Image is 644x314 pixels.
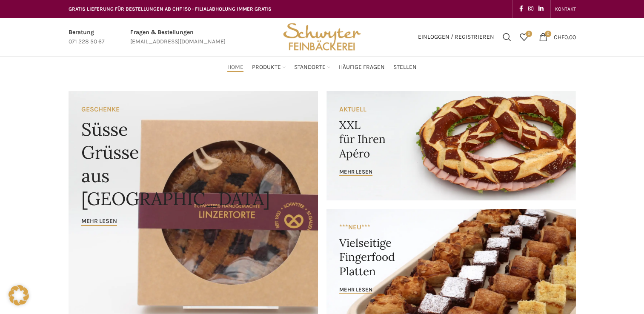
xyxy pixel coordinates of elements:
a: Infobox link [69,28,105,47]
span: GRATIS LIEFERUNG FÜR BESTELLUNGEN AB CHF 150 - FILIALABHOLUNG IMMER GRATIS [69,6,272,12]
div: Meine Wunschliste [515,29,532,46]
a: Instagram social link [526,3,536,15]
span: CHF [554,33,564,40]
span: Häufige Fragen [339,63,385,71]
a: 0 CHF0.00 [535,29,580,46]
img: Bäckerei Schwyter [280,18,364,56]
a: Infobox link [130,28,226,47]
a: Home [227,59,243,76]
span: KONTAKT [555,6,576,12]
a: Banner link [326,91,576,200]
span: Stellen [393,63,417,71]
span: Produkte [252,63,281,71]
a: Suchen [498,29,515,46]
a: Standorte [294,59,330,76]
a: 0 [515,29,532,46]
span: 0 [526,31,532,37]
a: Stellen [393,59,417,76]
span: Standorte [294,63,326,71]
a: Facebook social link [517,3,526,15]
span: Home [227,63,243,71]
bdi: 0.00 [554,33,576,40]
a: Einloggen / Registrieren [414,29,498,46]
span: Einloggen / Registrieren [418,34,494,40]
div: Main navigation [64,59,580,76]
a: KONTAKT [555,0,576,17]
a: Produkte [252,59,286,76]
span: 0 [545,31,551,37]
a: Linkedin social link [536,3,546,15]
a: Site logo [280,33,364,40]
a: Häufige Fragen [339,59,385,76]
div: Secondary navigation [551,0,580,17]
